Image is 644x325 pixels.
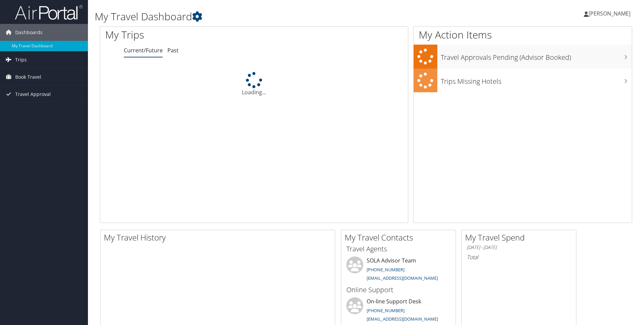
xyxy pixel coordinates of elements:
[367,316,438,322] a: [EMAIL_ADDRESS][DOMAIN_NAME]
[367,307,405,314] a: [PHONE_NUMBER]
[465,232,576,243] h2: My Travel Spend
[367,275,438,281] a: [EMAIL_ADDRESS][DOMAIN_NAME]
[343,297,454,325] li: On-line Support Desk
[467,253,571,261] h6: Total
[584,3,637,24] a: [PERSON_NAME]
[105,28,275,42] h1: My Trips
[345,232,456,243] h2: My Travel Contacts
[343,256,454,284] li: SOLA Advisor Team
[95,9,456,24] h1: My Travel Dashboard
[589,10,630,17] span: [PERSON_NAME]
[367,267,405,273] a: [PHONE_NUMBER]
[104,232,335,243] h2: My Travel History
[100,72,408,96] div: Loading...
[414,45,632,69] a: Travel Approvals Pending (Advisor Booked)
[346,285,451,295] h3: Online Support
[167,47,179,54] a: Past
[15,4,83,20] img: airportal-logo.png
[441,73,632,86] h3: Trips Missing Hotels
[15,86,51,103] span: Travel Approval
[124,47,163,54] a: Current/Future
[15,51,27,68] span: Trips
[414,69,632,93] a: Trips Missing Hotels
[346,244,451,254] h3: Travel Agents
[15,69,41,85] span: Book Travel
[441,49,632,62] h3: Travel Approvals Pending (Advisor Booked)
[414,28,632,42] h1: My Action Items
[15,24,43,41] span: Dashboards
[467,244,571,251] h6: [DATE] - [DATE]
